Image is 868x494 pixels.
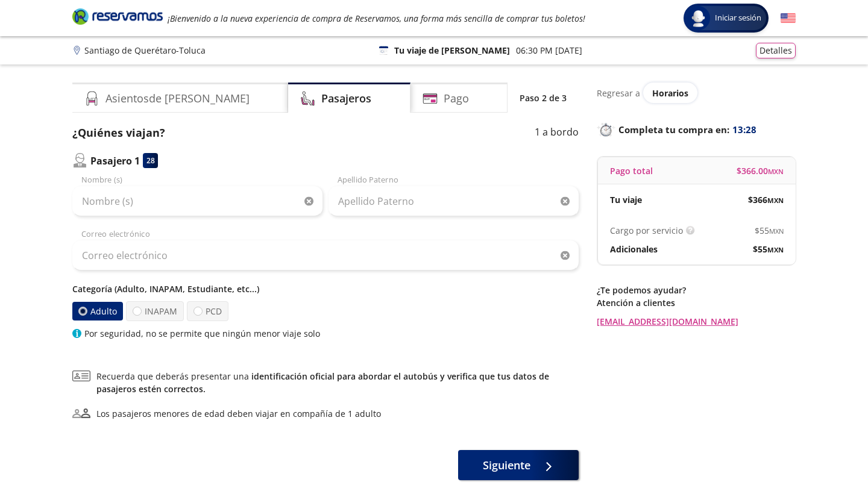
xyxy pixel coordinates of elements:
[444,90,469,107] h4: Pago
[321,90,371,107] h4: Pasajeros
[143,153,158,168] div: 28
[516,44,582,57] p: 06:30 PM [DATE]
[767,245,784,254] small: MXN
[781,11,796,26] button: English
[84,327,320,340] p: Por seguridad, no se permite que ningún menor viaje solo
[535,125,579,141] p: 1 a bordo
[187,301,228,321] label: PCD
[168,13,585,24] em: ¡Bienvenido a la nueva experiencia de compra de Reservamos, una forma más sencilla de comprar tus...
[96,370,579,395] span: Recuerda que deberás presentar una
[610,243,658,255] p: Adicionales
[84,44,206,57] p: Santiago de Querétaro - Toluca
[755,224,784,237] span: $ 55
[732,123,756,137] span: 13:28
[768,167,784,176] small: MXN
[72,240,579,270] input: Correo electrónico
[126,301,184,321] label: INAPAM
[483,457,530,474] span: Siguiente
[769,227,784,236] small: MXN
[597,83,796,103] div: Regresar a ver horarios
[597,87,640,99] p: Regresar a
[72,125,165,141] p: ¿Quiénes viajan?
[737,164,784,177] span: $ 366.00
[597,296,796,309] p: Atención a clientes
[520,92,567,104] p: Paso 2 de 3
[767,196,784,205] small: MXN
[597,121,796,138] p: Completa tu compra en :
[610,164,653,177] p: Pago total
[90,154,140,168] p: Pasajero 1
[72,302,123,320] label: Adulto
[72,186,322,216] input: Nombre (s)
[458,450,579,480] button: Siguiente
[610,224,683,237] p: Cargo por servicio
[597,284,796,296] p: ¿Te podemos ayudar?
[72,283,579,295] p: Categoría (Adulto, INAPAM, Estudiante, etc...)
[96,407,381,420] div: Los pasajeros menores de edad deben viajar en compañía de 1 adulto
[753,243,784,255] span: $ 55
[610,193,642,206] p: Tu viaje
[105,90,250,107] h4: Asientos de [PERSON_NAME]
[756,43,796,58] button: Detalles
[652,87,688,99] span: Horarios
[597,315,796,328] a: [EMAIL_ADDRESS][DOMAIN_NAME]
[72,7,163,29] a: Brand Logo
[72,7,163,25] i: Brand Logo
[96,370,549,395] a: identificación oficial para abordar el autobús y verifica que tus datos de pasajeros estén correc...
[329,186,579,216] input: Apellido Paterno
[748,193,784,206] span: $ 366
[710,12,766,24] span: Iniciar sesión
[394,44,510,57] p: Tu viaje de [PERSON_NAME]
